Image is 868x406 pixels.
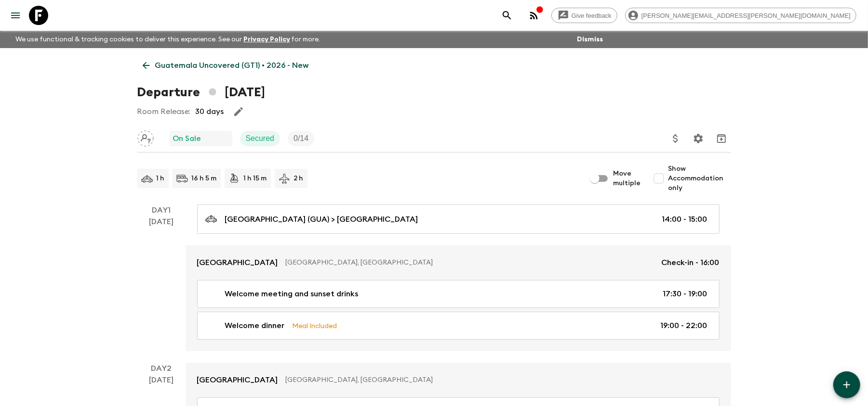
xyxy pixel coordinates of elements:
[157,174,165,183] p: 1 h
[294,174,304,183] p: 2 h
[246,133,275,144] p: Secured
[243,36,290,43] a: Privacy Policy
[197,374,278,386] p: [GEOGRAPHIC_DATA]
[286,258,654,267] p: [GEOGRAPHIC_DATA], [GEOGRAPHIC_DATA]
[137,83,265,102] h1: Departure [DATE]
[244,174,267,183] p: 1 h 15 m
[614,169,641,188] span: Move multiple
[712,129,731,148] button: Archive (Completed, Cancelled or Unsynced Departures only)
[225,320,285,331] p: Welcome dinner
[155,60,309,71] p: Guatemala Uncovered (GT1) • 2026 - New
[225,288,359,300] p: Welcome meeting and sunset drinks
[689,129,708,148] button: Settings
[497,6,517,25] button: search adventures
[294,133,308,144] p: 0 / 14
[186,363,731,397] a: [GEOGRAPHIC_DATA][GEOGRAPHIC_DATA], [GEOGRAPHIC_DATA]
[137,204,186,216] p: Day 1
[636,12,856,19] span: [PERSON_NAME][EMAIL_ADDRESS][PERSON_NAME][DOMAIN_NAME]
[192,174,217,183] p: 16 h 5 m
[173,133,201,144] p: On Sale
[288,131,314,146] div: Trip Fill
[196,106,224,117] p: 30 days
[186,245,731,280] a: [GEOGRAPHIC_DATA][GEOGRAPHIC_DATA], [GEOGRAPHIC_DATA]Check-in - 16:00
[293,320,337,331] p: Meal Included
[6,6,25,25] button: menu
[551,8,617,23] a: Give feedback
[197,204,720,234] a: [GEOGRAPHIC_DATA] (GUA) > [GEOGRAPHIC_DATA]14:00 - 15:00
[12,31,324,48] p: We use functional & tracking cookies to deliver this experience. See our for more.
[137,133,154,141] span: Assign pack leader
[197,280,720,308] a: Welcome meeting and sunset drinks17:30 - 19:00
[666,129,685,148] button: Update Price, Early Bird Discount and Costs
[137,363,186,374] p: Day 2
[662,214,708,225] p: 14:00 - 15:00
[574,33,605,46] button: Dismiss
[662,257,720,268] p: Check-in - 16:00
[625,8,856,23] div: [PERSON_NAME][EMAIL_ADDRESS][PERSON_NAME][DOMAIN_NAME]
[663,288,708,300] p: 17:30 - 19:00
[137,106,191,117] p: Room Release:
[137,56,314,75] a: Guatemala Uncovered (GT1) • 2026 - New
[566,12,617,19] span: Give feedback
[149,216,174,351] div: [DATE]
[197,257,278,268] p: [GEOGRAPHIC_DATA]
[240,131,280,146] div: Secured
[225,214,418,225] p: [GEOGRAPHIC_DATA] (GUA) > [GEOGRAPHIC_DATA]
[661,320,708,331] p: 19:00 - 22:00
[286,375,712,385] p: [GEOGRAPHIC_DATA], [GEOGRAPHIC_DATA]
[197,312,720,340] a: Welcome dinnerMeal Included19:00 - 22:00
[668,164,731,193] span: Show Accommodation only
